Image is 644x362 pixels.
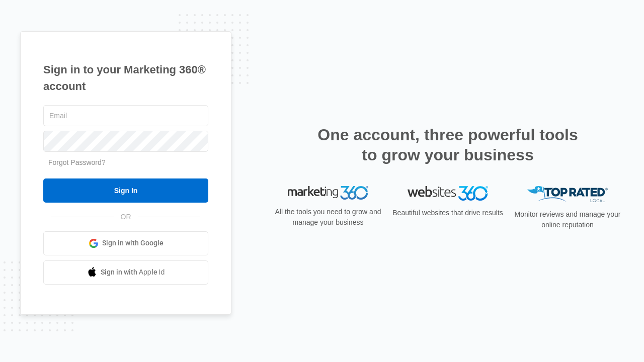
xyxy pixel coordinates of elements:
[288,186,368,200] img: Marketing 360
[114,212,138,222] span: OR
[43,231,208,255] a: Sign in with Google
[272,207,384,228] p: All the tools you need to grow and manage your business
[43,260,208,285] a: Sign in with Apple Id
[43,61,208,95] h1: Sign in to your Marketing 360® account
[391,208,504,218] p: Beautiful websites that drive results
[511,209,624,230] p: Monitor reviews and manage your online reputation
[527,186,608,203] img: Top Rated Local
[314,125,581,165] h2: One account, three powerful tools to grow your business
[43,105,208,126] input: Email
[102,238,164,248] span: Sign in with Google
[43,178,208,203] input: Sign In
[408,186,488,201] img: Websites 360
[48,158,106,166] a: Forgot Password?
[101,267,165,278] span: Sign in with Apple Id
